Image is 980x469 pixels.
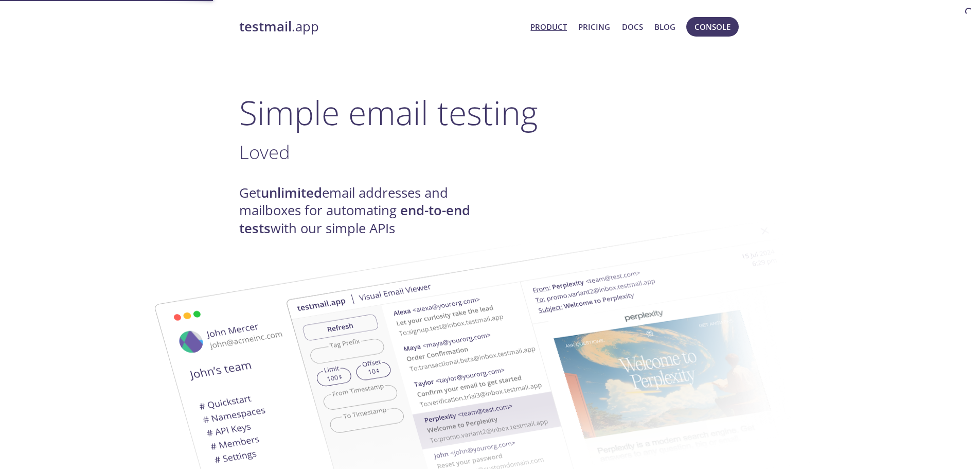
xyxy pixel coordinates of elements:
a: Product [530,20,567,33]
strong: testmail [239,18,292,36]
strong: unlimited [261,184,322,202]
a: Blog [654,20,675,33]
strong: end-to-end tests [239,201,470,237]
h1: Simple email testing [239,93,741,132]
a: Docs [622,20,643,33]
span: Console [694,20,730,33]
span: Loved [239,139,290,165]
button: Console [686,17,739,37]
h4: Get email addresses and mailboxes for automating with our simple APIs [239,184,490,237]
a: Pricing [578,20,610,33]
a: testmail.app [239,18,523,36]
